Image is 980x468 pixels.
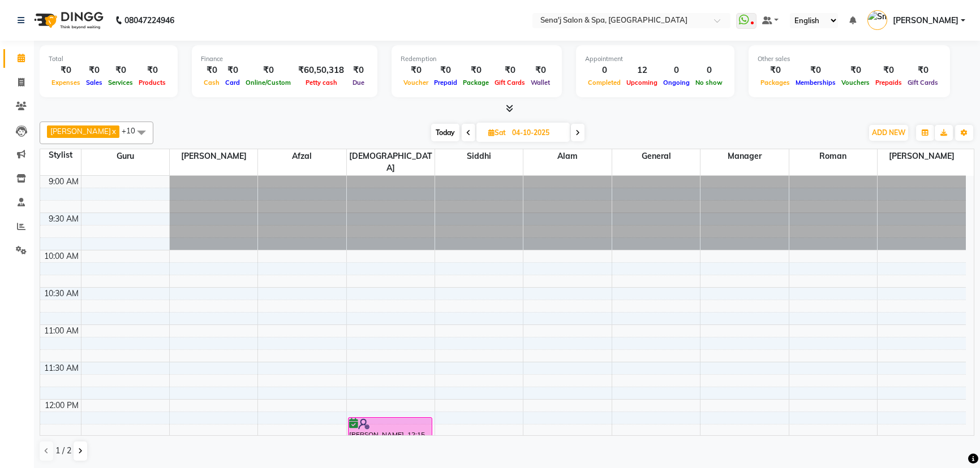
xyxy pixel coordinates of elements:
span: Memberships [793,79,839,86]
span: Ongoing [660,79,693,86]
span: Prepaid [431,79,460,86]
span: [DEMOGRAPHIC_DATA] [347,149,435,175]
div: ₹0 [872,64,905,77]
div: Stylist [40,149,81,161]
div: ₹0 [460,64,492,77]
div: ₹0 [222,64,243,77]
div: 11:30 AM [42,362,81,374]
span: Vouchers [839,79,872,86]
span: Manager [700,149,788,163]
div: ₹0 [201,64,222,77]
span: [PERSON_NAME] [878,149,966,163]
span: [PERSON_NAME] [170,149,257,163]
div: ₹0 [492,64,528,77]
span: ADD NEW [872,128,905,137]
span: Siddhi [435,149,523,163]
span: Gift Cards [905,79,941,86]
span: Due [350,79,367,86]
div: ₹60,50,318 [294,64,349,77]
div: ₹0 [49,64,83,77]
div: 9:00 AM [46,176,81,188]
div: ₹0 [401,64,431,77]
span: Card [222,79,243,86]
button: ADD NEW [869,125,908,141]
div: 0 [585,64,624,77]
div: Appointment [585,54,725,64]
span: 1 / 2 [55,445,71,457]
span: Completed [585,79,624,86]
div: ₹0 [758,64,793,77]
input: 2025-10-04 [509,124,565,141]
div: ₹0 [83,64,105,77]
span: Sat [485,128,509,137]
div: Finance [201,54,368,64]
span: Roman [789,149,877,163]
span: Cash [201,79,222,86]
img: Smita Acharekar [867,10,887,30]
div: Total [49,54,169,64]
div: 0 [660,64,693,77]
span: [PERSON_NAME] [893,15,958,27]
span: Voucher [401,79,431,86]
span: [PERSON_NAME] [50,127,111,136]
div: 10:00 AM [42,250,81,262]
div: ₹0 [136,64,169,77]
span: Today [431,124,459,141]
span: Services [105,79,136,86]
div: ₹0 [528,64,553,77]
a: x [111,127,116,136]
span: No show [693,79,725,86]
div: 12 [624,64,660,77]
div: 10:30 AM [42,288,81,300]
span: Package [460,79,492,86]
div: 12:00 PM [42,400,81,411]
span: +10 [122,126,144,135]
span: Products [136,79,169,86]
img: logo [29,5,106,36]
span: General [612,149,700,163]
div: ₹0 [243,64,294,77]
span: Upcoming [624,79,660,86]
span: Alam [523,149,611,163]
span: Gift Cards [492,79,528,86]
span: Guru [81,149,169,163]
div: ₹0 [905,64,941,77]
div: Redemption [401,54,553,64]
div: ₹0 [431,64,460,77]
div: Other sales [758,54,941,64]
div: ₹0 [839,64,872,77]
span: Online/Custom [243,79,294,86]
span: Prepaids [872,79,905,86]
span: Wallet [528,79,553,86]
span: Packages [758,79,793,86]
div: ₹0 [349,64,368,77]
span: Sales [83,79,105,86]
span: Petty cash [303,79,340,86]
div: ₹0 [105,64,136,77]
div: 9:30 AM [46,213,81,225]
div: ₹0 [793,64,839,77]
b: 08047224946 [124,5,174,36]
div: 11:00 AM [42,325,81,337]
span: Afzal [258,149,346,163]
div: 0 [693,64,725,77]
span: Expenses [49,79,83,86]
